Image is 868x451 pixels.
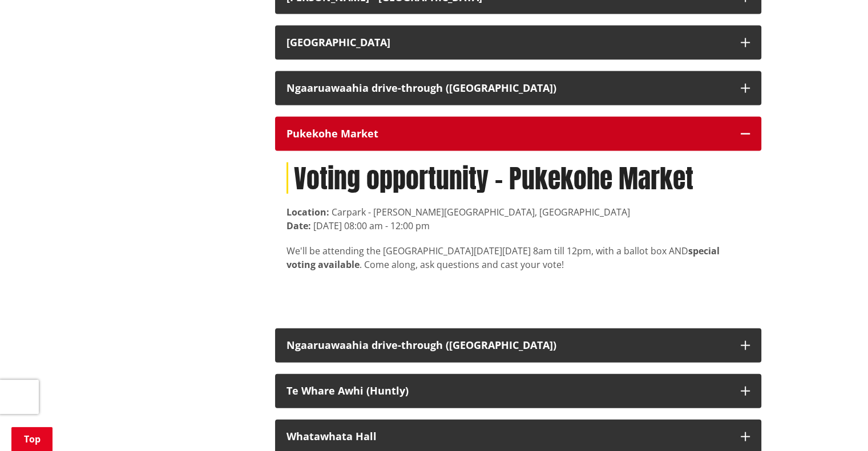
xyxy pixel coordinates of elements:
div: [GEOGRAPHIC_DATA] [286,37,729,48]
button: Ngaaruawaahia drive-through ([GEOGRAPHIC_DATA]) [275,328,761,363]
div: Ngaaruawaahia drive-through ([GEOGRAPHIC_DATA]) [286,340,729,351]
strong: Location: [286,206,329,218]
div: Te Whare Awhi (Huntly) [286,385,729,397]
iframe: Messenger Launcher [815,403,857,444]
div: We'll be attending the [GEOGRAPHIC_DATA] [286,244,750,271]
time: [DATE] 08:00 am - 12:00 pm [313,220,430,232]
div: Pukekohe Market [286,128,729,140]
button: Te Whare Awhi (Huntly) [275,374,761,408]
strong: special voting available [286,245,720,271]
strong: Date: [286,220,311,232]
h1: Voting opportunity - Pukekohe Market [286,162,750,194]
div: Ngaaruawaahia drive-through ([GEOGRAPHIC_DATA]) [286,83,729,94]
button: Pukekohe Market [275,117,761,151]
span: [DATE][DATE] 8am till 12pm, with a ballot box AND . Come along, ask questions and cast your vote! [286,245,720,271]
a: Top [11,427,53,451]
button: Ngaaruawaahia drive-through ([GEOGRAPHIC_DATA]) [275,71,761,105]
div: Whatawhata Hall [286,431,729,442]
button: [GEOGRAPHIC_DATA] [275,26,761,60]
span: Carpark - [PERSON_NAME][GEOGRAPHIC_DATA], [GEOGRAPHIC_DATA] [332,206,630,218]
